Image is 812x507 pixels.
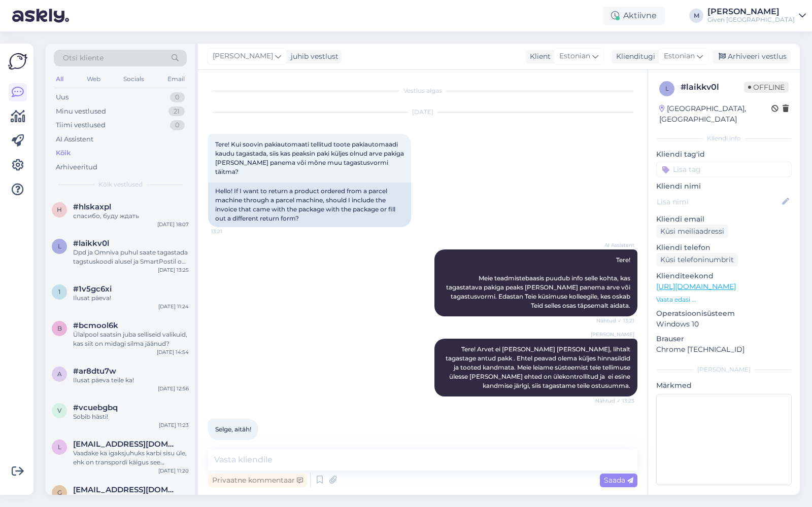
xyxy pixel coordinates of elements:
[656,181,792,192] p: Kliendi nimi
[744,82,789,93] span: Offline
[215,140,405,175] span: Tere! Kui soovin pakiautomaati tellitud toote pakiautomaadi kaudu tagastada, siis kas peaksin pak...
[168,106,185,117] div: 21
[8,52,27,71] img: Askly Logo
[121,73,146,86] div: Socials
[604,476,633,485] span: Saada
[170,120,185,130] div: 0
[713,50,791,63] div: Arhiveeri vestlus
[596,241,634,249] span: AI Assistent
[73,403,118,412] span: #vcuebgbq
[591,331,634,338] span: [PERSON_NAME]
[56,134,93,144] div: AI Assistent
[73,211,189,221] div: спасибо, буду ждать
[215,425,251,433] span: Selge, aitäh!
[98,180,143,189] span: Kõik vestlused
[656,253,738,267] div: Küsi telefoninumbrit
[656,295,792,304] p: Vaata edasi ...
[656,308,792,319] p: Operatsioonisüsteem
[656,282,736,291] a: [URL][DOMAIN_NAME]
[211,228,249,235] span: 13:21
[63,53,104,63] span: Otsi kliente
[208,183,411,227] div: Hello! If I want to return a product ordered from a parcel machine through a parcel machine, shou...
[73,330,189,348] div: Ülalpool saatsin juba selliseid valikuid, kas siit on midagi silma jäänud?
[158,385,189,392] div: [DATE] 12:56
[656,271,792,281] p: Klienditeekond
[707,8,806,24] a: [PERSON_NAME]Given [GEOGRAPHIC_DATA]
[56,92,69,102] div: Uus
[56,162,97,172] div: Arhiveeritud
[659,103,771,125] div: [GEOGRAPHIC_DATA], [GEOGRAPHIC_DATA]
[595,397,634,405] span: Nähtud ✓ 13:23
[58,288,60,296] span: 1
[57,489,62,496] span: g
[73,294,189,303] div: Ilusat päeva!
[85,73,103,86] div: Web
[57,407,61,414] span: v
[165,73,187,86] div: Email
[446,345,632,389] span: Tere! Arvet ei [PERSON_NAME] [PERSON_NAME], lihtalt tagastage antud pakk . Ehtel peavad olema kül...
[157,221,189,228] div: [DATE] 18:07
[526,51,551,62] div: Klient
[159,421,189,429] div: [DATE] 11:23
[158,467,189,475] div: [DATE] 11:20
[73,239,109,248] span: #laikkv0l
[56,148,71,158] div: Kõik
[56,106,106,117] div: Minu vestlused
[158,303,189,310] div: [DATE] 11:24
[58,443,61,451] span: l
[681,81,744,93] div: # laikkv0l
[157,348,189,356] div: [DATE] 14:54
[656,162,792,177] input: Lisa tag
[73,367,116,376] span: #ar8dtu7w
[665,85,669,92] span: l
[57,206,62,213] span: h
[208,86,637,95] div: Vestlus algas
[656,214,792,225] p: Kliendi email
[208,474,307,487] div: Privaatne kommentaar
[73,248,189,266] div: Dpd ja Omniva puhul saate tagastada tagstuskoodi alusel ja SmartPostil on vaja algne paki triipko...
[158,266,189,274] div: [DATE] 13:25
[54,73,65,86] div: All
[707,16,795,24] div: Given [GEOGRAPHIC_DATA]
[656,344,792,355] p: Chrome [TECHNICAL_ID]
[656,242,792,253] p: Kliendi telefon
[208,107,637,117] div: [DATE]
[603,7,665,25] div: Aktiivne
[73,202,111,211] span: #hlskaxpl
[73,440,179,449] span: lera180692@gmail.com
[707,8,795,16] div: [PERSON_NAME]
[73,321,118,330] span: #bcmool6k
[58,242,61,250] span: l
[657,196,780,207] input: Lisa nimi
[656,334,792,344] p: Brauser
[656,380,792,391] p: Märkmed
[656,225,728,238] div: Küsi meiliaadressi
[73,485,179,494] span: g.matjuhhinaa@gmail.com
[57,324,62,332] span: b
[596,317,634,324] span: Nähtud ✓ 13:21
[73,449,189,467] div: Vaadake ka igaksjuhuks karbi sisu üle, ehk on transpordi käigus see [PERSON_NAME] sealt kukkunud,...
[656,319,792,330] p: Windows 10
[73,284,112,294] span: #1v5gc6xi
[73,376,189,385] div: Ilusat päeva teile ka!
[213,51,273,62] span: [PERSON_NAME]
[656,365,792,374] div: [PERSON_NAME]
[73,412,189,421] div: Sobib hästi!
[287,51,339,62] div: juhib vestlust
[612,51,655,62] div: Klienditugi
[170,92,185,102] div: 0
[656,149,792,160] p: Kliendi tag'id
[57,370,62,378] span: a
[56,120,106,130] div: Tiimi vestlused
[664,51,695,62] span: Estonian
[689,9,703,23] div: M
[559,51,590,62] span: Estonian
[656,134,792,143] div: Kliendi info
